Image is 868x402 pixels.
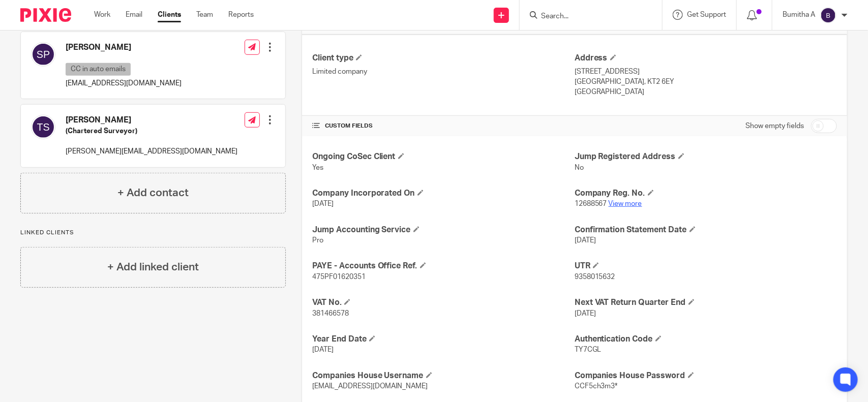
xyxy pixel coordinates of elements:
h4: Companies House Username [312,370,575,381]
h4: CUSTOM FIELDS [312,122,575,130]
h4: Jump Registered Address [575,151,837,162]
p: Bumitha A [783,10,815,20]
img: svg%3E [820,7,836,23]
h4: Authentication Code [575,334,837,345]
a: Clients [158,10,181,20]
span: [DATE] [575,237,596,244]
span: TY7CGL [575,346,602,353]
h4: + Add linked client [107,259,199,275]
h4: Company Incorporated On [312,188,575,199]
input: Search [540,12,632,21]
h4: + Add contact [117,185,189,201]
p: Linked clients [20,229,286,237]
span: 12688567 [575,200,607,207]
p: [EMAIL_ADDRESS][DOMAIN_NAME] [66,78,182,88]
span: CCF5ch3m3* [575,383,618,390]
h4: Confirmation Statement Date [575,225,837,235]
h4: VAT No. [312,297,575,308]
span: Yes [312,164,323,171]
a: Team [196,10,213,20]
p: [GEOGRAPHIC_DATA] [575,87,837,97]
p: [GEOGRAPHIC_DATA], KT2 6EY [575,77,837,87]
h4: Address [575,53,837,64]
h4: PAYE - Accounts Office Ref. [312,261,575,271]
img: svg%3E [31,42,55,67]
a: Email [126,10,142,20]
img: svg%3E [31,115,55,139]
p: [PERSON_NAME][EMAIL_ADDRESS][DOMAIN_NAME] [66,146,237,157]
label: Show empty fields [745,121,804,131]
span: [DATE] [312,200,334,207]
span: No [575,164,584,171]
p: [STREET_ADDRESS] [575,67,837,77]
h4: Next VAT Return Quarter End [575,297,837,308]
h4: Companies House Password [575,370,837,381]
p: CC in auto emails [66,63,131,76]
a: View more [609,200,642,207]
span: 9358015632 [575,273,615,281]
h4: Ongoing CoSec Client [312,151,575,162]
span: [DATE] [575,310,596,317]
h5: (Chartered Surveyor) [66,126,237,136]
h4: [PERSON_NAME] [66,115,237,126]
span: 381466578 [312,310,349,317]
p: Limited company [312,67,575,77]
h4: Client type [312,53,575,64]
a: Work [94,10,110,20]
h4: Company Reg. No. [575,188,837,199]
h4: UTR [575,261,837,271]
h4: [PERSON_NAME] [66,42,182,53]
a: Reports [228,10,254,20]
span: Get Support [687,11,726,18]
span: Pro [312,237,323,244]
h4: Year End Date [312,334,575,345]
img: Pixie [20,8,71,22]
span: [DATE] [312,346,334,353]
h4: Jump Accounting Service [312,225,575,235]
span: 475PF01620351 [312,273,366,281]
span: [EMAIL_ADDRESS][DOMAIN_NAME] [312,383,428,390]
